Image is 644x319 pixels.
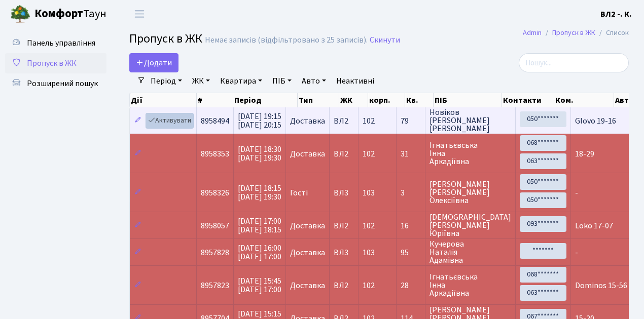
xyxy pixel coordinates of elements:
th: корп. [368,93,405,107]
span: [DATE] 19:15 [DATE] 20:15 [238,111,281,131]
th: ПІБ [434,93,502,107]
span: Кучерова Наталія Адамівна [430,240,511,264]
span: [DATE] 16:00 [DATE] 17:00 [238,243,281,262]
span: Доставка [290,150,325,158]
span: 8957823 [201,280,229,291]
span: - [575,187,578,198]
span: 103 [363,187,375,198]
a: Авто [298,72,330,90]
th: Дії [130,93,197,107]
span: Доставка [290,282,325,290]
th: # [197,93,233,107]
a: ЖК [188,72,214,90]
span: 102 [363,148,375,159]
span: [DATE] 17:00 [DATE] 18:15 [238,216,281,235]
th: Ком. [554,93,614,107]
a: Панель управління [5,33,106,53]
a: Скинути [370,35,400,45]
span: 95 [401,249,421,257]
div: Немає записів (відфільтровано з 25 записів). [205,35,368,45]
a: Неактивні [332,72,378,90]
span: - [575,247,578,258]
th: Контакти [502,93,554,107]
span: 8958057 [201,220,229,231]
img: logo.png [10,4,30,24]
span: 8957828 [201,247,229,258]
span: Доставка [290,117,325,125]
a: ВЛ2 -. К. [600,8,632,20]
a: Активувати [146,113,194,129]
span: Панель управління [27,37,95,49]
a: Квартира [216,72,266,90]
span: Доставка [290,222,325,230]
span: 102 [363,280,375,291]
span: Glovo 19-16 [575,115,616,127]
span: Ігнатьєвська Інна Аркадіївна [430,141,511,166]
span: 3 [401,189,421,197]
button: Переключити навігацію [127,6,152,22]
span: 8958494 [201,115,229,127]
b: Комфорт [34,6,83,22]
span: Розширений пошук [27,78,98,89]
span: 8958353 [201,148,229,159]
span: Доставка [290,249,325,257]
span: Додати [136,57,172,68]
span: 79 [401,117,421,125]
span: [DEMOGRAPHIC_DATA] [PERSON_NAME] Юріївна [430,213,511,237]
span: 102 [363,115,375,127]
span: Dominos 15-56 [575,280,627,291]
span: ВЛ3 [334,249,354,257]
span: 18-29 [575,148,594,159]
th: Кв. [405,93,434,107]
span: Новіков [PERSON_NAME] [PERSON_NAME] [430,108,511,133]
span: ВЛ2 [334,117,354,125]
span: Гості [290,189,308,197]
th: Період [233,93,298,107]
span: ВЛ2 [334,150,354,158]
span: [DATE] 18:30 [DATE] 19:30 [238,144,281,164]
span: 8958326 [201,187,229,198]
input: Пошук... [519,53,629,72]
span: ВЛ2 [334,222,354,230]
span: Loko 17-07 [575,220,613,231]
th: Тип [298,93,339,107]
span: ВЛ2 [334,282,354,290]
a: Період [147,72,186,90]
span: 103 [363,247,375,258]
th: ЖК [339,93,368,107]
a: ПІБ [268,72,296,90]
a: Розширений пошук [5,73,106,94]
span: ВЛ3 [334,189,354,197]
span: [PERSON_NAME] [PERSON_NAME] Олексіївна [430,180,511,205]
span: Пропуск в ЖК [27,58,77,69]
a: Пропуск в ЖК [5,53,106,73]
span: 102 [363,220,375,231]
span: Ігнатьєвська Інна Аркадіївна [430,273,511,297]
span: Пропуск в ЖК [129,30,202,48]
span: [DATE] 18:15 [DATE] 19:30 [238,183,281,203]
span: [DATE] 15:45 [DATE] 17:00 [238,275,281,295]
a: Додати [129,53,178,72]
b: ВЛ2 -. К. [600,9,632,20]
span: 31 [401,150,421,158]
span: Таун [34,6,106,23]
span: 28 [401,282,421,290]
span: 16 [401,222,421,230]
